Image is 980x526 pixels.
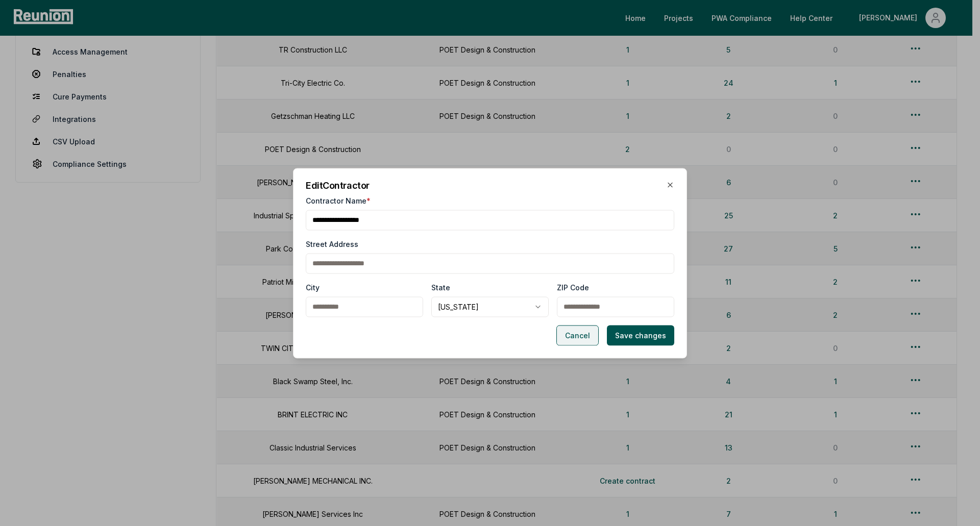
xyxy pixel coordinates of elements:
button: Cancel [556,325,599,345]
h2: Edit Contractor [306,181,674,190]
label: City [306,282,320,292]
label: ZIP Code [557,282,589,292]
label: State [431,282,450,292]
button: Save changes [607,325,674,345]
label: Contractor Name [306,195,371,206]
label: Street Address [306,238,358,249]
